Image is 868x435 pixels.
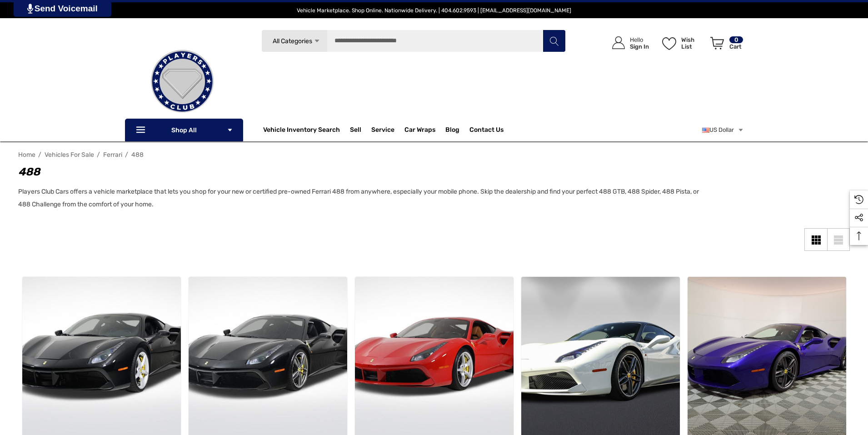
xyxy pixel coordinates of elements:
a: Cart with 0 items [706,27,744,63]
span: All Categories [272,37,312,45]
svg: Recently Viewed [854,195,863,204]
svg: Icon Arrow Down [314,38,320,45]
a: Vehicles For Sale [45,151,94,159]
p: Cart [729,43,743,50]
p: Hello [630,36,649,43]
p: Sign In [630,43,649,50]
a: 488 [131,151,144,159]
a: Blog [445,126,459,136]
a: Home [18,151,35,159]
p: Wish List [681,36,705,50]
a: Vehicle Inventory Search [263,126,340,136]
img: Players Club | Cars For Sale [137,36,228,127]
a: Ferrari [103,151,122,159]
a: Sell [350,121,371,139]
a: Grid View [804,228,827,251]
a: Wish List Wish List [658,27,706,59]
span: Car Wraps [404,126,435,136]
img: PjwhLS0gR2VuZXJhdG9yOiBHcmF2aXQuaW8gLS0+PHN2ZyB4bWxucz0iaHR0cDovL3d3dy53My5vcmcvMjAwMC9zdmciIHhtb... [27,4,33,14]
a: Service [371,126,394,136]
a: All Categories Icon Arrow Down Icon Arrow Up [261,30,327,52]
svg: Wish List [662,37,676,50]
a: List View [827,228,850,251]
span: Vehicle Marketplace. Shop Online. Nationwide Delivery. | 404.602.9593 | [EMAIL_ADDRESS][DOMAIN_NAME] [297,7,571,14]
svg: Icon Line [135,125,149,135]
p: Players Club Cars offers a vehicle marketplace that lets you shop for your new or certified pre-o... [18,185,700,211]
svg: Review Your Cart [710,37,724,50]
button: Search [543,30,565,52]
h1: 488 [18,164,700,180]
p: 0 [729,36,743,43]
svg: Top [850,231,868,240]
a: Sign in [602,27,653,59]
svg: Icon Arrow Down [227,127,233,133]
a: USD [702,121,744,139]
p: Shop All [125,119,243,141]
svg: Icon User Account [612,36,625,49]
a: Car Wraps [404,121,445,139]
a: Contact Us [469,126,504,136]
nav: Breadcrumb [18,147,850,163]
span: Sell [350,126,361,136]
svg: Social Media [854,213,863,222]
